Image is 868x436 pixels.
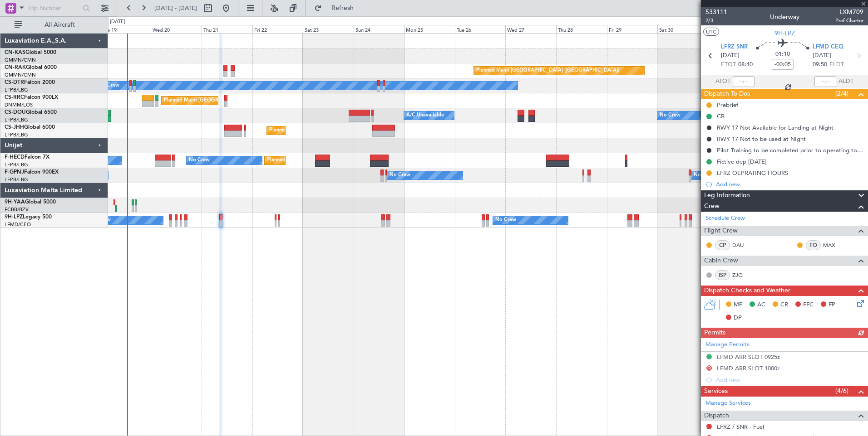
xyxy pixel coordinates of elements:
[5,50,56,55] a: CN-KASGlobal 5000
[151,25,202,33] div: Wed 20
[838,77,853,86] span: ALDT
[704,190,750,201] span: Leg Information
[310,1,365,15] button: Refresh
[5,50,25,55] span: CN-KAS
[715,77,730,86] span: ATOT
[5,155,49,160] a: F-HECDFalcon 7X
[803,300,814,310] span: FFC
[189,154,210,167] div: No Crew
[110,18,125,26] div: [DATE]
[717,135,806,143] div: RWY 17 Not to be used at NIght
[717,146,863,154] div: Pilot Training to be completed prior to operating to LFMD
[24,22,96,28] span: All Aircraft
[732,271,753,279] a: ZJO
[774,29,795,38] span: 9H-LPZ
[835,89,848,98] span: (2/4)
[835,17,863,24] span: Pref Charter
[5,199,25,205] span: 9H-YAA
[556,25,607,33] div: Thu 28
[5,95,24,100] span: CS-RRC
[404,25,455,33] div: Mon 25
[813,43,843,52] span: LFMD CEQ
[5,206,29,213] a: FCBB/BZV
[5,57,36,63] a: GMMN/CMN
[715,270,730,280] div: ISP
[5,80,24,85] span: CS-DTR
[5,155,25,160] span: F-HECD
[607,25,658,33] div: Fri 29
[717,158,767,165] div: Fictive dep [DATE]
[704,286,790,296] span: Dispatch Checks and Weather
[5,221,31,228] a: LFMD/CEQ
[823,241,843,249] a: MAX
[715,240,730,250] div: CP
[829,60,844,69] span: ELDT
[5,65,26,70] span: CN-RAK
[734,314,742,323] span: DP
[5,110,57,115] a: CS-DOUGlobal 6500
[813,51,831,60] span: [DATE]
[704,411,729,421] span: Dispatch
[703,28,719,36] button: UTC
[813,60,827,69] span: 09:50
[202,25,252,33] div: Thu 21
[5,214,23,220] span: 9H-LPZ
[5,199,56,205] a: 9H-YAAGlobal 5000
[717,101,738,109] div: Prebrief
[717,124,833,131] div: RWY 17 Not Available for Landing at Night
[704,89,750,99] span: Dispatch To-Dos
[835,386,848,396] span: (4/6)
[717,112,725,120] div: CB
[390,169,410,182] div: No Crew
[476,64,619,78] div: Planned Maint [GEOGRAPHIC_DATA] ([GEOGRAPHIC_DATA])
[5,72,36,78] a: GMMN/CMN
[704,201,720,212] span: Crew
[775,50,790,59] span: 01:10
[704,386,728,397] span: Services
[5,125,55,130] a: CS-JHHGlobal 6000
[829,300,835,310] span: FP
[835,7,863,17] span: LXM709
[455,25,506,33] div: Tue 26
[770,12,799,22] div: Underway
[5,87,28,93] a: LFPB/LBG
[757,300,765,310] span: AC
[5,176,28,183] a: LFPB/LBG
[5,170,59,175] a: F-GPNJFalcon 900EX
[5,214,52,220] a: 9H-LPZLegacy 500
[5,116,28,123] a: LFPB/LBG
[5,65,57,70] a: CN-RAKGlobal 6000
[780,300,788,310] span: CR
[5,80,55,85] a: CS-DTRFalcon 2000
[732,241,753,249] a: DAU
[269,124,412,137] div: Planned Maint [GEOGRAPHIC_DATA] ([GEOGRAPHIC_DATA])
[406,109,444,122] div: A/C Unavailable
[705,214,745,223] a: Schedule Crew
[694,169,715,182] div: No Crew
[267,154,410,167] div: Planned Maint [GEOGRAPHIC_DATA] ([GEOGRAPHIC_DATA])
[5,95,58,100] a: CS-RRCFalcon 900LX
[721,51,740,60] span: [DATE]
[324,5,362,11] span: Refresh
[252,25,303,33] div: Fri 22
[738,60,753,69] span: 08:40
[164,94,307,107] div: Planned Maint [GEOGRAPHIC_DATA] ([GEOGRAPHIC_DATA])
[154,4,197,12] span: [DATE] - [DATE]
[717,423,764,431] a: LFRZ / SNR - Fuel
[5,170,24,175] span: F-GPNJ
[721,60,736,69] span: ETOT
[734,300,742,310] span: MF
[704,256,738,266] span: Cabin Crew
[28,1,80,15] input: Trip Number
[99,79,119,92] div: No Crew
[705,399,751,408] a: Manage Services
[303,25,354,33] div: Sat 23
[657,25,708,33] div: Sat 30
[5,125,24,130] span: CS-JHH
[705,17,727,24] span: 2/3
[5,131,28,138] a: LFPB/LBG
[705,7,727,17] span: 533111
[10,18,99,32] button: All Aircraft
[660,109,681,122] div: No Crew
[5,161,28,168] a: LFPB/LBG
